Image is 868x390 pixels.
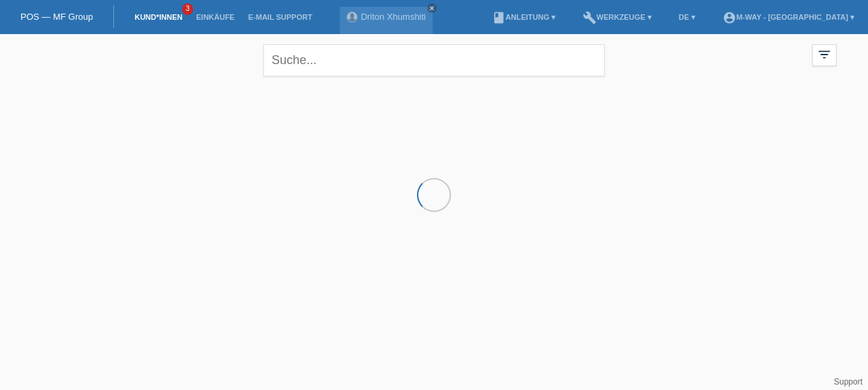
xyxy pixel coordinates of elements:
span: 3 [182,3,193,15]
a: Support [834,377,863,387]
a: bookAnleitung ▾ [485,13,562,21]
a: DE ▾ [672,13,702,21]
i: build [583,11,596,25]
a: E-Mail Support [242,13,319,21]
a: account_circlem-way - [GEOGRAPHIC_DATA] ▾ [716,13,861,21]
i: book [492,11,506,25]
a: POS — MF Group [20,12,93,22]
a: Einkäufe [189,13,241,21]
i: filter_list [817,47,832,62]
a: Kund*innen [128,13,189,21]
input: Suche... [263,44,605,76]
a: buildWerkzeuge ▾ [576,13,659,21]
i: account_circle [723,11,736,25]
a: close [427,3,437,13]
i: close [429,5,435,12]
a: Driton Xhumshiti [361,12,426,22]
